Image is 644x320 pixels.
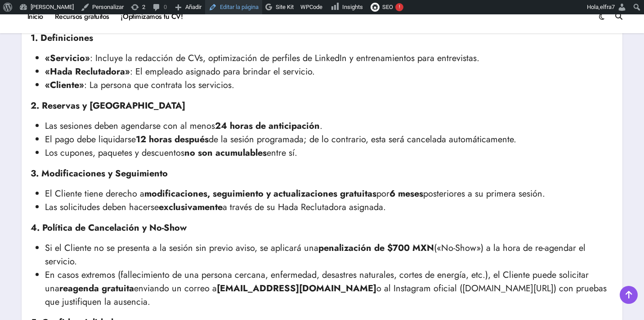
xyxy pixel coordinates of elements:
[45,133,613,146] li: El pago debe liquidarse de la sesión programada; de lo contrario, esta será cancelada automáticam...
[49,4,115,29] a: Recursos gratuitos
[342,4,363,10] span: Insights
[31,99,185,112] strong: 2. Reservas y [GEOGRAPHIC_DATA]
[45,65,130,78] strong: «Hada Reclutadora»
[45,241,613,268] li: Si el Cliente no se presenta a la sesión sin previo aviso, se aplicará una («No-Show») a la hora ...
[45,52,613,65] li: : Incluye la redacción de CVs, optimización de perfiles de LinkedIn y entrenamientos para entrevi...
[45,119,613,133] li: Las sesiones deben agendarse con al menos .
[159,201,223,214] strong: exclusivamente
[59,282,134,295] strong: reagenda gratuita
[45,52,90,65] strong: «Servicio»
[31,221,187,234] strong: 4. Política de Cancelación y No-Show
[318,241,434,254] strong: penalización de $700 MXN
[144,187,376,200] strong: modificaciones, seguimiento y actualizaciones gratuitas
[389,187,423,200] strong: 6 meses
[215,119,320,132] strong: 24 horas de anticipación
[22,4,49,29] a: Inicio
[136,133,209,146] strong: 12 horas después
[600,4,615,10] span: elfra7
[115,4,188,29] a: ¡Optimizamos tu CV!
[31,31,93,44] strong: 1. Definiciones
[31,167,168,180] strong: 3. Modificaciones y Seguimiento
[184,146,267,159] strong: no son acumulables
[45,79,84,92] strong: «Cliente»
[45,268,613,309] li: En casos extremos (fallecimiento de una persona cercana, enfermedad, desastres naturales, cortes ...
[45,187,613,201] li: El Cliente tiene derecho a por posteriores a su primera sesión.
[276,4,294,10] span: Site Kit
[217,282,376,295] strong: [EMAIL_ADDRESS][DOMAIN_NAME]
[395,3,403,11] div: !
[382,4,393,10] span: SEO
[45,201,613,214] li: Las solicitudes deben hacerse a través de su Hada Reclutadora asignada.
[45,146,613,160] li: Los cupones, paquetes y descuentos entre sí.
[45,65,613,79] li: : El empleado asignado para brindar el servicio.
[45,79,613,92] li: : La persona que contrata los servicios.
